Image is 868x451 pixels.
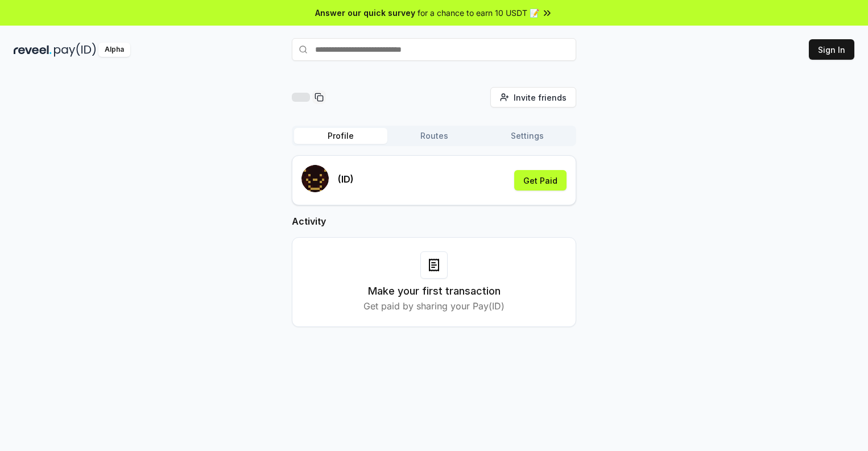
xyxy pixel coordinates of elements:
button: Profile [294,128,387,144]
h2: Activity [292,214,576,228]
button: Get Paid [514,170,567,191]
button: Settings [481,128,574,144]
div: Alpha [98,43,130,57]
h3: Make your first transaction [368,283,501,299]
span: Answer our quick survey [315,7,415,19]
button: Invite friends [490,87,576,107]
img: pay_id [54,43,96,57]
p: Get paid by sharing your Pay(ID) [363,299,505,313]
img: reveel_dark [14,43,52,57]
button: Sign In [809,39,854,60]
span: for a chance to earn 10 USDT 📝 [418,7,539,19]
span: Invite friends [514,92,567,104]
p: (ID) [338,172,354,186]
button: Routes [387,128,481,144]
